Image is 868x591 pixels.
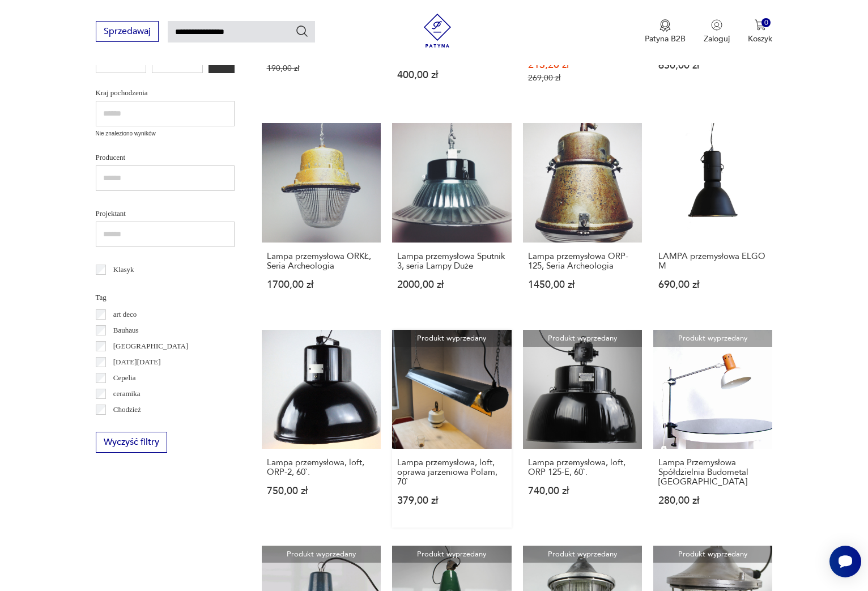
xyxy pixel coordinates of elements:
a: Sprzedawaj [96,28,159,36]
a: Produkt wyprzedanyLampa Przemysłowa Spółdzielnia Budometal SzczecinLampa Przemysłowa Spółdzielnia... [653,330,773,528]
p: 280,00 zł [658,496,768,505]
h3: Lampa przemysłowa, loft, ORP-2, 60`. [267,458,376,477]
p: 269,00 zł [528,73,637,83]
p: Kraj pochodzenia [96,87,235,99]
p: 400,00 zł [397,70,507,80]
h3: Lampa przemysłowa ORKŁ, Seria Archeologia [267,252,376,271]
img: Patyna - sklep z meblami i dekoracjami vintage [420,14,454,48]
p: Producent [96,151,235,164]
p: 379,00 zł [397,496,507,505]
p: 650,00 zł [658,61,768,70]
button: Zaloguj [704,19,730,44]
p: Projektant [96,207,235,220]
p: Cepelia [113,372,136,384]
h3: Lampa przemysłowa, loft, oprawa jarzeniowa Polam, 70` [397,458,507,487]
p: ceramika [113,388,141,400]
img: Ikona koszyka [755,19,766,31]
p: [GEOGRAPHIC_DATA] [113,340,189,352]
iframe: Smartsupp widget button [829,546,861,577]
p: Bauhaus [113,324,139,337]
button: Sprzedawaj [96,21,159,42]
h3: LAMPA przemysłowa ELGO M [658,252,768,271]
button: 0Koszyk [748,19,772,44]
h3: Lampa Przemysłowa Spółdzielnia Budometal [GEOGRAPHIC_DATA] [658,458,768,487]
button: Patyna B2B [645,19,686,44]
p: Tag [96,291,235,304]
img: Ikona medalu [659,19,671,32]
button: Wyczyść filtry [96,432,167,453]
a: Lampa przemysłowa ORKŁ, Seria ArcheologiaLampa przemysłowa ORKŁ, Seria Archeologia1700,00 zł [262,123,381,312]
p: 690,00 zł [658,280,768,290]
p: Chodzież [113,403,141,416]
div: 0 [761,18,771,28]
a: Lampa przemysłowa ORP-125, Seria ArcheologiaLampa przemysłowa ORP-125, Seria Archeologia1450,00 zł [523,123,642,312]
a: Produkt wyprzedanyLampa przemysłowa, loft, oprawa jarzeniowa Polam, 70`Lampa przemysłowa, loft, o... [392,330,512,528]
p: Ćmielów [113,419,141,432]
a: Ikona medaluPatyna B2B [645,19,686,44]
p: Zaloguj [704,33,730,44]
p: Patyna B2B [645,33,686,44]
a: Lampa przemysłowa Sputnik 3, seria Lampy DużeLampa przemysłowa Sputnik 3, seria Lampy Duże2000,00 zł [392,123,512,312]
h3: Lampa przemysłowa ORP-125, Seria Archeologia [528,252,637,271]
p: 2000,00 zł [397,280,507,290]
p: 1700,00 zł [267,280,376,290]
img: Ikonka użytkownika [711,19,722,31]
p: 740,00 zł [528,486,637,496]
button: Szukaj [295,24,309,38]
a: Produkt wyprzedanyLampa przemysłowa, loft, ORP 125-E, 60`.Lampa przemysłowa, loft, ORP 125-E, 60`... [523,330,642,528]
p: 190,00 zł [267,63,376,73]
p: 1450,00 zł [528,280,637,290]
p: Koszyk [748,33,772,44]
p: 215,20 zł [528,60,637,70]
p: Nie znaleziono wyników [96,129,235,138]
p: art deco [113,308,137,321]
h3: Lampa przemysłowa, loft, ORP 125-E, 60`. [528,458,637,477]
p: 750,00 zł [267,486,376,496]
a: Lampa przemysłowa, loft, ORP-2, 60`.Lampa przemysłowa, loft, ORP-2, 60`.750,00 zł [262,330,381,528]
h3: Lampa przemysłowa Sputnik 3, seria Lampy Duże [397,252,507,271]
p: [DATE][DATE] [113,356,161,368]
a: LAMPA przemysłowa ELGO MLAMPA przemysłowa ELGO M690,00 zł [653,123,773,312]
p: Klasyk [113,263,134,276]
